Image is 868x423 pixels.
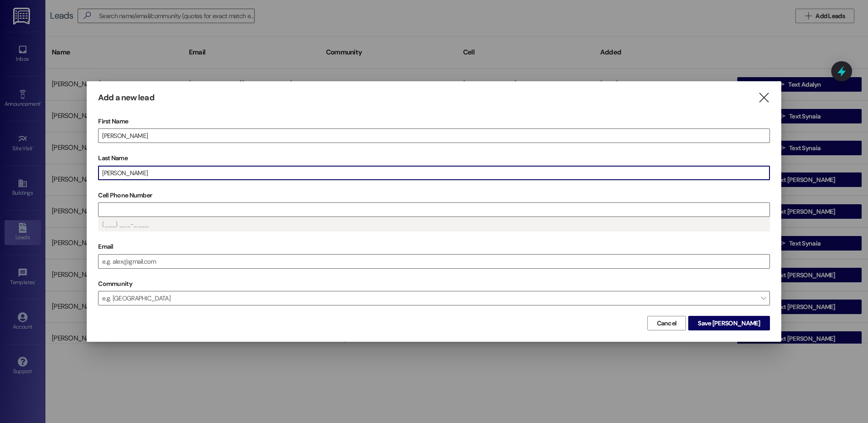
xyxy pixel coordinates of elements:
[98,114,770,128] label: First Name
[698,319,760,328] span: Save [PERSON_NAME]
[98,291,770,305] span: e.g. [GEOGRAPHIC_DATA]
[688,316,769,330] button: Save [PERSON_NAME]
[657,319,677,328] span: Cancel
[99,166,769,180] input: e.g. Smith
[99,129,769,143] input: e.g. Alex
[98,151,770,165] label: Last Name
[98,188,770,202] label: Cell Phone Number
[98,240,770,254] label: Email
[98,93,154,103] h3: Add a new lead
[98,277,132,291] label: Community
[99,255,769,268] input: e.g. alex@gmail.com
[758,93,770,103] i: 
[647,316,686,330] button: Cancel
